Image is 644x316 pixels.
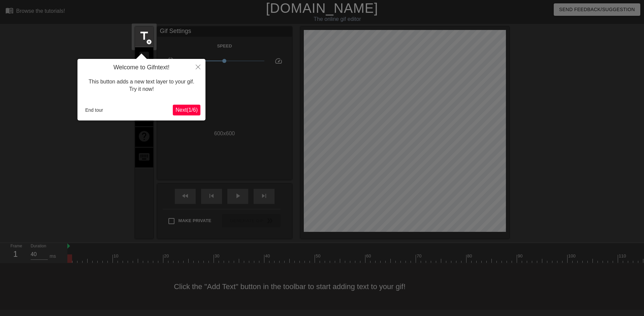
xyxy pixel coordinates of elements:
button: Close [191,59,205,74]
div: This button adds a new text layer to your gif. Try it now! [83,71,200,100]
button: End tour [83,105,106,115]
span: Next ( 1 / 6 ) [175,107,198,113]
h4: Welcome to Gifntext! [83,64,200,71]
button: Next [173,105,200,115]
